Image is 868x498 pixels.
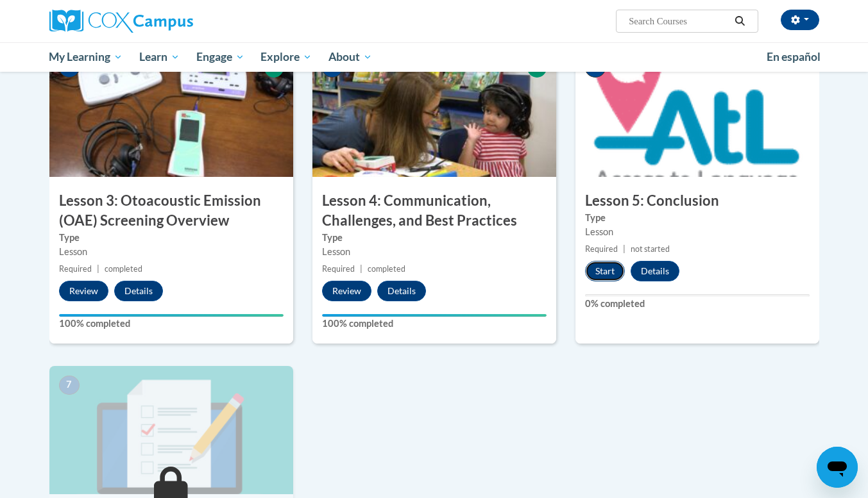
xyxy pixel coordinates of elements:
img: Course Image [49,49,293,177]
button: Account Settings [781,10,819,30]
div: Your progress [322,314,547,317]
button: Review [59,281,108,301]
a: My Learning [41,42,132,72]
div: Main menu [30,42,838,72]
button: Details [631,261,679,281]
label: Type [322,231,547,245]
button: Details [114,281,163,301]
span: completed [105,264,142,274]
a: En español [758,44,829,71]
h3: Lesson 4: Communication, Challenges, and Best Practices [312,191,556,231]
h3: Lesson 3: Otoacoustic Emission (OAE) Screening Overview [49,191,293,231]
button: Review [322,281,371,301]
a: Engage [188,42,253,72]
a: Cox Campus [49,10,293,33]
img: Course Image [312,49,556,177]
div: Your progress [59,314,284,317]
span: My Learning [49,49,123,65]
span: completed [368,264,405,274]
span: Explore [260,49,312,65]
label: 100% completed [322,317,547,331]
span: | [97,264,99,274]
div: Lesson [585,225,810,239]
a: About [320,42,380,72]
button: Details [377,281,426,301]
span: not started [631,244,670,254]
span: | [623,244,625,254]
span: About [328,49,372,65]
label: Type [585,211,810,225]
span: Learn [139,49,180,65]
a: Explore [252,42,320,72]
label: 100% completed [59,317,284,331]
a: Learn [131,42,188,72]
span: Engage [196,49,244,65]
span: 7 [59,376,80,395]
button: Search [730,13,749,29]
div: Lesson [59,245,284,259]
span: En español [767,50,821,63]
label: 0% completed [585,297,810,311]
span: | [360,264,362,274]
input: Search Courses [627,13,730,29]
span: Required [322,264,355,274]
span: Required [585,244,618,254]
img: Course Image [575,49,819,177]
h3: Lesson 5: Conclusion [575,191,819,211]
img: Cox Campus [49,10,193,33]
img: Course Image [49,366,293,494]
label: Type [59,231,284,245]
button: Start [585,261,625,281]
iframe: Button to launch messaging window [817,447,858,488]
span: Required [59,264,92,274]
div: Lesson [322,245,547,259]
